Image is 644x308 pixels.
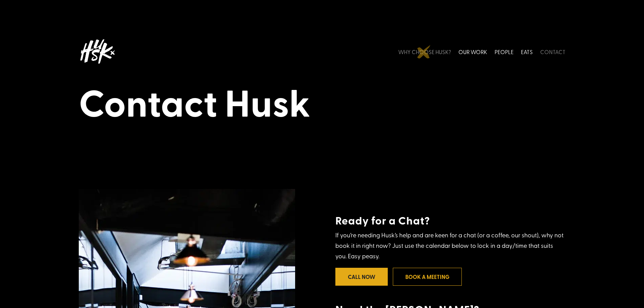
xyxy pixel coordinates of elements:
[495,37,514,67] a: PEOPLE
[335,214,565,230] h4: Ready for a Chat?
[393,268,462,286] a: Book a meeting
[458,37,487,67] a: OUR WORK
[540,37,566,67] a: CONTACT
[335,268,388,286] a: Call Now
[79,80,566,128] h1: Contact Husk
[335,230,565,261] p: If you’re needing Husk’s help and are keen for a chat (or a coffee, our shout), why not book it i...
[521,37,533,67] a: EATS
[398,37,451,67] a: WHY CHOOSE HUSK?
[79,37,116,67] img: Husk logo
